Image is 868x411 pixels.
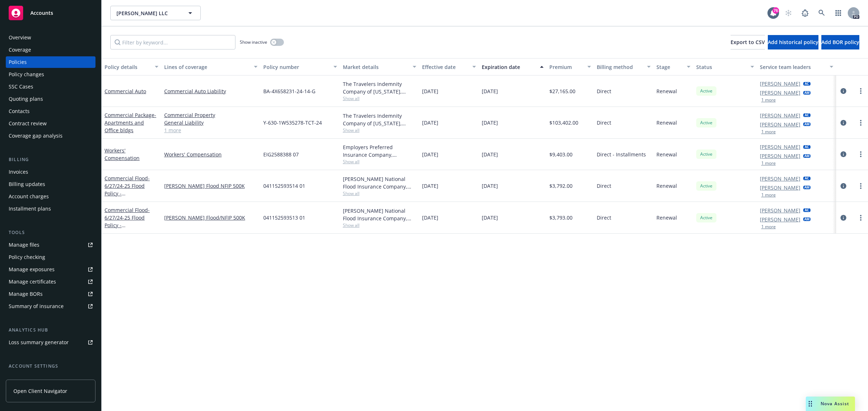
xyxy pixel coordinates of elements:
[9,93,43,105] div: Quoting plans
[105,207,155,244] a: Commercial Flood
[656,151,677,158] span: Renewal
[798,6,812,20] a: Report a Bug
[6,44,95,56] a: Coverage
[482,182,498,190] span: [DATE]
[263,63,329,71] div: Policy number
[839,150,848,159] a: circleInformation
[839,182,848,190] a: circleInformation
[9,264,55,275] div: Manage exposures
[757,58,837,75] button: Service team leaders
[821,35,859,49] button: Add BOR policy
[760,112,800,119] a: [PERSON_NAME]
[105,175,155,212] span: - 6/27/24-25 Flood Policy -[GEOGRAPHIC_DATA] 1
[9,56,27,68] div: Policies
[6,373,95,384] a: Service team
[6,239,95,251] a: Manage files
[597,151,646,158] span: Direct - Installments
[482,119,498,126] span: [DATE]
[260,58,340,75] button: Policy number
[9,69,44,80] div: Policy changes
[654,58,693,75] button: Stage
[422,119,438,126] span: [DATE]
[343,222,417,228] span: Show all
[760,143,800,151] a: [PERSON_NAME]
[105,63,150,71] div: Policy details
[760,207,800,214] a: [PERSON_NAME]
[9,288,43,300] div: Manage BORs
[6,229,95,236] div: Tools
[6,276,95,287] a: Manage certificates
[761,225,776,229] button: 1 more
[422,151,438,158] span: [DATE]
[110,6,201,20] button: [PERSON_NAME] LLC
[263,119,322,126] span: Y-630-1W535278-TCT-24
[6,191,95,202] a: Account charges
[761,193,776,197] button: 1 more
[760,152,800,160] a: [PERSON_NAME]
[761,130,776,134] button: 1 more
[164,63,250,71] div: Lines of coverage
[597,182,611,190] span: Direct
[856,118,865,127] a: more
[760,63,826,71] div: Service team leaders
[164,119,258,126] a: General Liability
[6,251,95,263] a: Policy checking
[479,58,546,75] button: Expiration date
[731,35,765,49] button: Export to CSV
[9,130,63,142] div: Coverage gap analysis
[422,63,468,71] div: Effective date
[343,207,417,222] div: [PERSON_NAME] National Flood Insurance Company, [PERSON_NAME] Flood
[549,151,573,158] span: $9,403.00
[164,126,258,134] a: 1 more
[856,150,865,159] a: more
[9,118,47,129] div: Contract review
[343,143,417,159] div: Employers Preferred Insurance Company, Employers Insurance Group
[6,363,95,370] div: Account settings
[6,93,95,105] a: Quoting plans
[105,112,156,134] a: Commercial Package
[482,151,498,158] span: [DATE]
[699,120,714,126] span: Active
[9,44,31,56] div: Coverage
[693,58,757,75] button: Status
[263,87,315,95] span: BA-4X658231-24-14-G
[9,337,69,348] div: Loss summary generator
[6,130,95,142] a: Coverage gap analysis
[9,81,33,92] div: SSC Cases
[768,35,818,49] button: Add historical policy
[482,63,536,71] div: Expiration date
[263,182,305,190] span: 041152593514 01
[161,58,260,75] button: Lines of coverage
[699,88,714,94] span: Active
[110,35,235,49] input: Filter by keyword...
[699,183,714,189] span: Active
[9,32,31,43] div: Overview
[164,151,258,158] a: Workers' Compensation
[343,175,417,190] div: [PERSON_NAME] National Flood Insurance Company, [PERSON_NAME] Flood
[856,213,865,222] a: more
[105,175,155,212] a: Commercial Flood
[6,56,95,68] a: Policies
[105,147,140,161] a: Workers' Compensation
[343,112,417,127] div: The Travelers Indemnity Company of [US_STATE], Travelers Insurance
[806,397,855,411] button: Nova Assist
[656,63,682,71] div: Stage
[6,300,95,312] a: Summary of insurance
[549,63,583,71] div: Premium
[761,98,776,102] button: 1 more
[656,119,677,126] span: Renewal
[9,203,51,215] div: Installment plans
[9,178,45,190] div: Billing updates
[6,118,95,129] a: Contract review
[9,276,56,287] div: Manage certificates
[856,87,865,95] a: more
[9,373,40,384] div: Service team
[6,337,95,348] a: Loss summary generator
[549,119,578,126] span: $103,402.00
[549,87,575,95] span: $27,165.00
[6,264,95,275] span: Manage exposures
[699,215,714,221] span: Active
[760,184,800,191] a: [PERSON_NAME]
[164,214,258,221] a: [PERSON_NAME] Flood/NFIP 500K
[6,69,95,80] a: Policy changes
